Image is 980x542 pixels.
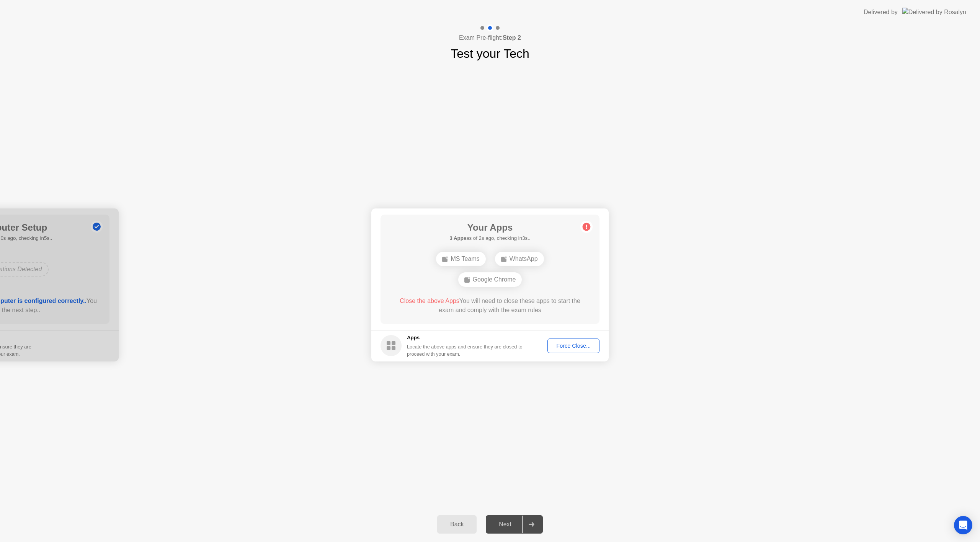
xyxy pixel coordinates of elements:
div: WhatsApp [495,252,544,266]
img: Delivered by Rosalyn [902,8,966,16]
div: Google Chrome [458,272,522,287]
b: Step 2 [503,34,521,41]
div: Delivered by [864,8,898,17]
div: MS Teams [436,252,485,266]
b: 3 Apps [449,235,466,241]
button: Force Close... [547,339,599,353]
div: Open Intercom Messenger [954,516,972,534]
div: You will need to close these apps to start the exam and comply with the exam rules [392,296,589,315]
h5: as of 2s ago, checking in3s.. [449,234,530,242]
div: Next [488,521,522,528]
span: Close the above Apps [400,298,459,304]
h1: Your Apps [449,221,530,234]
button: Back [437,515,477,534]
h4: Exam Pre-flight: [459,33,521,42]
button: Next [486,515,543,534]
h5: Apps [407,334,523,342]
div: Back [439,521,474,528]
div: Locate the above apps and ensure they are closed to proceed with your exam. [407,343,523,358]
div: Force Close... [550,343,597,349]
h1: Test your Tech [451,44,529,63]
